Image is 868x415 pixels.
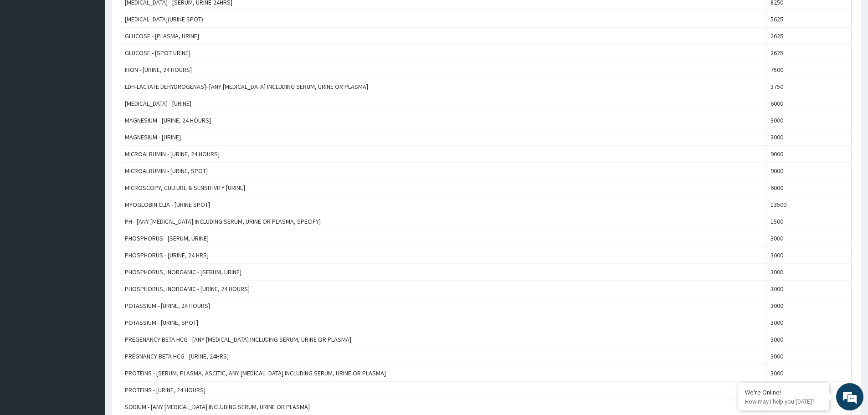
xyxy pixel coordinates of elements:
td: 7500 [766,61,852,78]
td: 3000 [766,264,852,281]
td: POTASSIUM - [URINE, SPOT] [121,314,767,331]
td: PHOSPHORUS - [URINE, 24 HRS] [121,247,767,264]
td: 3000 [766,382,852,399]
td: PHOSPHORUS, INORGANIC - [URINE, 24 HOURS] [121,281,767,297]
td: MICROALBUMIN - [URINE, 24 HOURS] [121,146,767,163]
td: 3000 [766,281,852,297]
td: MYOGLOBIN CLIA - [URINE SPOT] [121,196,767,213]
td: PREGNANCY BETA HCG - [URINE, 24HRS] [121,348,767,365]
td: [MEDICAL_DATA] - [URINE] [121,95,767,112]
td: 2625 [766,28,852,45]
div: Minimize live chat window [149,5,171,26]
td: 3000 [766,112,852,129]
td: 3750 [766,78,852,95]
td: [MEDICAL_DATA](URINE SPOT) [121,11,767,28]
td: 9000 [766,163,852,179]
td: 3000 [766,230,852,247]
td: 3000 [766,331,852,348]
td: 3000 [766,247,852,264]
td: MAGNESIUM - [URINE, 24 HOURS] [121,112,767,129]
td: PROTEINS - [SERUM, PLASMA, ASCITIC, ANY [MEDICAL_DATA] INCLUDING SERUM, URINE OR PLASMA] [121,365,767,382]
td: PROTEINS - [URINE, 24 HOURS] [121,382,767,399]
td: MICROSCOPY, CULTURE & SENSITIVITY [URINE] [121,179,767,196]
td: 5625 [766,11,852,28]
td: MICROALBUMIN - [URINE, SPOT] [121,163,767,179]
td: 1500 [766,213,852,230]
td: 3000 [766,297,852,314]
td: PHOSPHORUS, INORGANIC - [SERUM, URINE] [121,264,767,281]
span: We're online! [53,115,126,207]
td: 3000 [766,129,852,146]
div: We're Online! [745,388,822,396]
td: 13500 [766,196,852,213]
p: How may I help you today? [745,398,822,405]
td: LDH-LACTATE DEHYDROGENAS]- [ANY [MEDICAL_DATA] INCLUDING SERUM, URINE OR PLASMA] [121,78,767,95]
img: d_794563401_company_1708531726252_794563401 [17,46,37,68]
td: 3000 [766,348,852,365]
td: PHOSPHORUS - [SERUM, URINE] [121,230,767,247]
div: Chat with us now [47,51,153,63]
td: 6000 [766,179,852,196]
textarea: Type your message and hit 'Enter' [5,249,174,281]
td: MAGNESIUM - [URINE] [121,129,767,146]
td: IRON - [URINE, 24 HOURS] [121,61,767,78]
td: PREGENANCY BETA HCG - [ANY [MEDICAL_DATA] INCLUDING SERUM, URINE OR PLASMA] [121,331,767,348]
td: 6000 [766,95,852,112]
td: GLUCOSE - [SPOT URINE] [121,45,767,61]
td: 9000 [766,146,852,163]
td: 3000 [766,314,852,331]
td: PH - [ANY [MEDICAL_DATA] INCLUDING SERUM, URINE OR PLASMA, SPECIFY] [121,213,767,230]
td: 3000 [766,365,852,382]
td: GLUCOSE - [PLASMA, URINE] [121,28,767,45]
td: POTASSIUM - [URINE, 24 HOURS] [121,297,767,314]
td: 2625 [766,45,852,61]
